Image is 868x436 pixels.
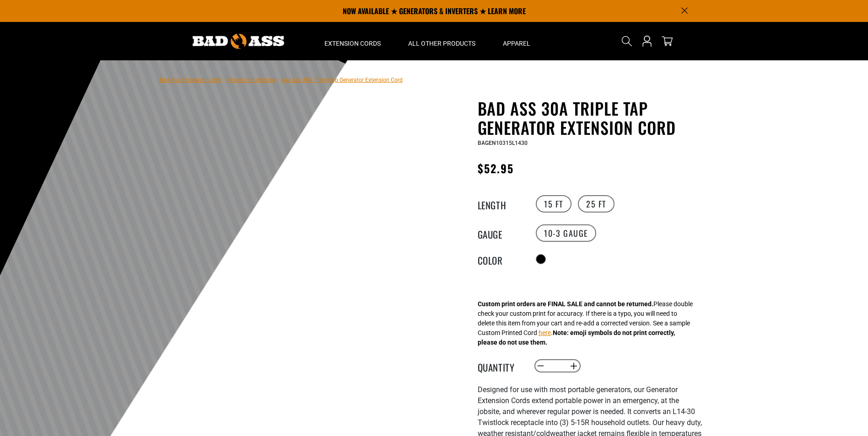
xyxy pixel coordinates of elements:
[539,328,551,338] button: here
[489,22,544,60] summary: Apparel
[620,34,634,48] summary: Search
[478,99,702,137] h1: Bad Ass 30A Triple Tap Generator Extension Cord
[311,22,394,60] summary: Extension Cords
[160,77,221,83] a: Bad Ass Extension Cords
[227,77,275,83] a: Return to Collection
[193,34,284,49] img: Bad Ass Extension Cords
[160,74,403,85] nav: breadcrumbs
[578,195,615,213] label: 25 FT
[394,22,489,60] summary: All Other Products
[536,195,571,213] label: 15 FT
[281,77,403,83] span: Bad Ass 30A Triple Tap Generator Extension Cord
[478,253,523,265] legend: Color
[478,299,693,347] div: Please double check your custom print for accuracy. If there is a typo, you will need to delete t...
[478,160,514,176] span: $52.95
[478,300,653,308] strong: Custom print orders are FINAL SALE and cannot be returned.
[536,224,596,242] label: 10-3 Gauge
[223,77,225,83] span: ›
[478,140,528,146] span: BAGEN10315L1430
[478,198,523,210] legend: Length
[324,39,381,48] span: Extension Cords
[478,227,523,239] legend: Gauge
[478,360,523,372] label: Quantity
[478,329,675,346] strong: Note: emoji symbols do not print correctly, please do not use them.
[277,77,279,83] span: ›
[408,39,475,48] span: All Other Products
[503,39,530,48] span: Apparel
